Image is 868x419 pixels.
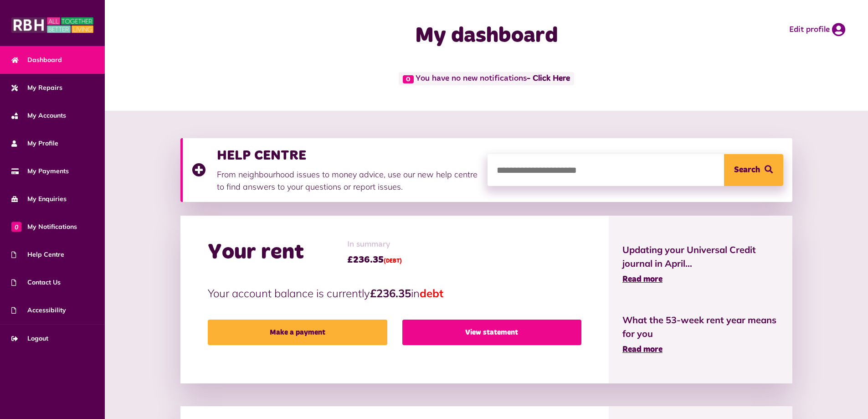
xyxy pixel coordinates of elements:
span: In summary [347,238,402,251]
span: My Payments [11,166,69,176]
p: Your account balance is currently in [208,285,581,301]
h3: HELP CENTRE [217,147,478,164]
span: My Profile [11,139,58,148]
a: Edit profile [789,23,845,36]
a: What the 53-week rent year means for you Read more [622,313,779,356]
span: You have no new notifications [399,72,574,85]
span: My Notifications [11,222,77,232]
span: Accessibility [11,305,66,315]
span: 0 [403,75,414,83]
span: £236.35 [347,253,402,267]
button: Search [724,154,783,186]
span: Updating your Universal Credit journal in April... [622,243,779,270]
span: Logout [11,334,48,343]
span: Dashboard [11,55,62,65]
a: View statement [402,320,581,345]
span: 0 [11,222,21,232]
a: Updating your Universal Credit journal in April... Read more [622,243,779,286]
span: debt [420,286,443,300]
span: My Accounts [11,111,66,120]
img: MyRBH [11,16,93,34]
span: Contact Us [11,278,61,287]
h1: My dashboard [305,23,668,49]
a: - Click Here [527,75,570,83]
span: Search [734,154,760,186]
span: (DEBT) [384,259,402,264]
strong: £236.35 [370,286,411,300]
span: Read more [622,346,663,354]
span: Help Centre [11,250,64,259]
p: From neighbourhood issues to money advice, use our new help centre to find answers to your questi... [217,168,478,193]
h2: Your rent [208,239,304,266]
span: What the 53-week rent year means for you [622,313,779,341]
span: Read more [622,275,663,284]
span: My Enquiries [11,194,67,204]
span: My Repairs [11,83,62,93]
a: Make a payment [208,320,387,345]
